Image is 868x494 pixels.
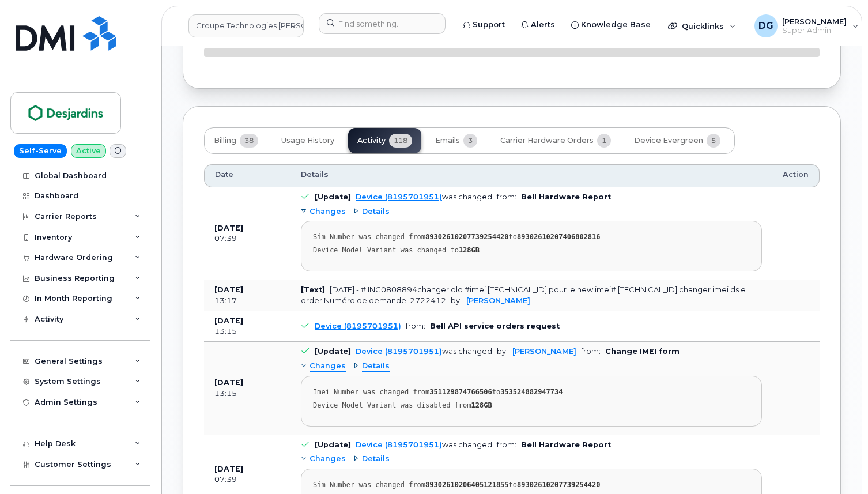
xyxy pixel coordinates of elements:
[497,193,516,201] span: from:
[435,136,460,145] span: Emails
[513,13,563,36] a: Alerts
[313,481,750,489] div: Sim Number was changed from to
[214,233,280,244] div: 07:39
[746,14,867,37] div: Dmitrii Golovin
[356,440,442,449] a: Device (8195701951)
[313,401,750,410] div: Device Model Variant was disabled from
[310,454,346,465] span: Changes
[214,136,236,145] span: Billing
[356,347,442,356] a: Device (8195701951)
[782,26,847,35] span: Super Admin
[497,440,516,449] span: from:
[758,19,773,33] span: DG
[430,322,560,330] b: Bell API service orders request
[356,193,442,201] a: Device (8195701951)
[315,347,351,356] b: [Update]
[315,193,351,201] b: [Update]
[473,19,505,31] span: Support
[521,440,611,449] b: Bell Hardware Report
[188,14,304,37] a: Groupe Technologies Desjardins
[214,389,280,399] div: 13:15
[497,347,508,356] span: by:
[315,440,351,449] b: [Update]
[597,134,611,148] span: 1
[313,246,750,255] div: Device Model Variant was changed to
[301,169,329,180] span: Details
[471,401,492,409] strong: 128GB
[310,206,346,217] span: Changes
[451,296,462,305] span: by:
[459,246,480,254] strong: 128GB
[214,296,280,306] div: 13:17
[362,454,390,465] span: Details
[319,13,446,34] input: Find something...
[214,326,280,337] div: 13:15
[356,347,492,356] div: was changed
[531,19,555,31] span: Alerts
[214,316,243,325] b: [DATE]
[214,378,243,387] b: [DATE]
[214,465,243,473] b: [DATE]
[512,347,576,356] a: [PERSON_NAME]
[517,233,601,241] strong: 89302610207406802816
[215,169,233,180] span: Date
[313,388,750,397] div: Imei Number was changed from to
[281,136,334,145] span: Usage History
[313,233,750,242] div: Sim Number was changed from to
[429,388,492,396] strong: 351129874766506
[315,322,401,330] a: Device (8195701951)
[634,136,703,145] span: Device Evergreen
[362,361,390,372] span: Details
[425,481,509,489] strong: 89302610206405121855
[782,17,847,26] span: [PERSON_NAME]
[581,19,651,31] span: Knowledge Base
[517,481,601,489] strong: 89302610207739254420
[581,347,601,356] span: from:
[362,206,390,217] span: Details
[301,285,746,304] div: [DATE] - # INC0808894changer old #imei [TECHNICAL_ID] pour le new imei# [TECHNICAL_ID] changer im...
[605,347,680,356] b: Change IMEI form
[707,134,720,148] span: 5
[214,285,243,294] b: [DATE]
[500,136,594,145] span: Carrier Hardware Orders
[301,285,325,294] b: [Text]
[406,322,425,330] span: from:
[310,361,346,372] span: Changes
[214,474,280,485] div: 07:39
[425,233,509,241] strong: 89302610207739254420
[772,164,820,187] th: Action
[660,14,744,37] div: Quicklinks
[682,21,724,31] span: Quicklinks
[500,388,563,396] strong: 353524882947734
[356,193,492,201] div: was changed
[214,224,243,232] b: [DATE]
[356,440,492,449] div: was changed
[455,13,513,36] a: Support
[240,134,258,148] span: 38
[521,193,611,201] b: Bell Hardware Report
[463,134,477,148] span: 3
[466,296,530,305] a: [PERSON_NAME]
[563,13,659,36] a: Knowledge Base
